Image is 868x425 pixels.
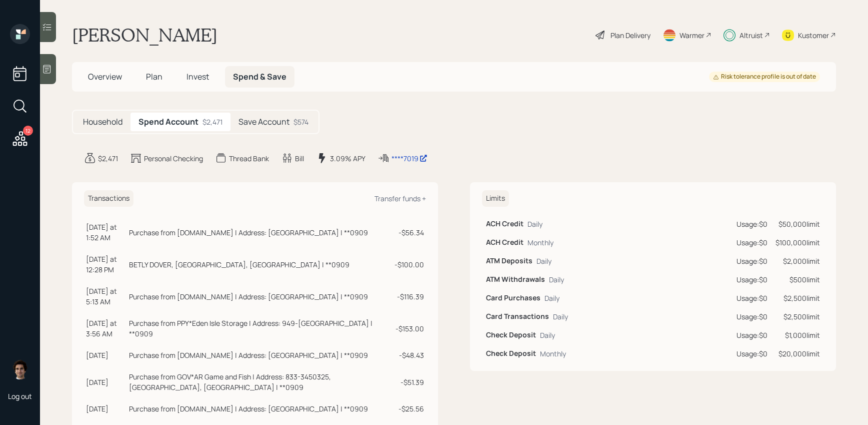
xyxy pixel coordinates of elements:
div: Purchase from [DOMAIN_NAME] | Address: [GEOGRAPHIC_DATA] | **0909 [129,403,368,414]
div: $574 [293,117,308,127]
div: Daily [549,274,564,285]
div: Warmer [679,30,704,41]
div: - $25.56 [385,403,424,414]
div: Monthly [527,237,553,248]
div: - $153.00 [385,323,424,334]
div: $2,500 limit [775,311,820,322]
div: Monthly [540,348,566,359]
div: Usage: $0 [736,311,767,322]
div: Purchase from [DOMAIN_NAME] | Address: [GEOGRAPHIC_DATA] | **0909 [129,350,368,360]
div: $1,000 limit [775,330,820,340]
div: Purchase from [DOMAIN_NAME] | Address: [GEOGRAPHIC_DATA] | **0909 [129,227,368,238]
img: harrison-schaefer-headshot-2.png [10,359,30,379]
div: Transfer funds + [374,194,426,203]
h5: Household [83,117,122,127]
h6: ATM Deposits [486,257,532,265]
div: Usage: $0 [736,293,767,303]
div: Daily [540,330,555,340]
div: Purchase from PPY*Eden Isle Storage | Address: 949-[GEOGRAPHIC_DATA] | **0909 [129,318,381,339]
div: Usage: $0 [736,274,767,285]
div: 12 [23,126,33,136]
span: Spend & Save [233,71,286,82]
div: Daily [553,311,568,322]
div: Risk tolerance profile is out of date [713,73,816,81]
div: $2,471 [202,117,222,127]
h1: [PERSON_NAME] [72,24,217,46]
div: Purchase from [DOMAIN_NAME] | Address: [GEOGRAPHIC_DATA] | **0909 [129,291,368,302]
div: - $100.00 [385,259,424,270]
div: Usage: $0 [736,330,767,340]
div: $50,000 limit [775,219,820,229]
div: $2,000 limit [775,256,820,266]
h6: Check Deposit [486,349,536,358]
div: Thread Bank [229,153,269,164]
h5: Save Account [238,117,289,127]
div: $500 limit [775,274,820,285]
div: [DATE] at 12:28 PM [86,254,125,275]
span: Invest [186,71,209,82]
div: [DATE] [86,350,125,360]
div: Usage: $0 [736,348,767,359]
div: Bill [295,153,304,164]
div: - $48.43 [385,350,424,360]
div: Usage: $0 [736,256,767,266]
div: BETLY DOVER, [GEOGRAPHIC_DATA], [GEOGRAPHIC_DATA] | **0909 [129,259,349,270]
div: - $51.39 [385,377,424,387]
div: - $116.39 [385,291,424,302]
div: [DATE] [86,403,125,414]
div: Usage: $0 [736,219,767,229]
div: Daily [544,293,559,303]
div: [DATE] at 1:52 AM [86,222,125,243]
div: Altruist [739,30,763,41]
div: Purchase from GOV*AR Game and Fish | Address: 833-3450325, [GEOGRAPHIC_DATA], [GEOGRAPHIC_DATA] |... [129,371,381,392]
h6: Card Transactions [486,312,549,321]
div: [DATE] at 3:56 AM [86,318,125,339]
div: Plan Delivery [610,30,650,41]
div: Daily [536,256,551,266]
h6: ACH Credit [486,220,523,228]
h5: Spend Account [138,117,198,127]
span: Plan [146,71,162,82]
h6: Transactions [84,190,133,207]
div: $100,000 limit [775,237,820,248]
div: [DATE] at 5:13 AM [86,286,125,307]
div: $2,471 [98,153,118,164]
div: Kustomer [798,30,829,41]
div: [DATE] [86,377,125,387]
div: - $56.34 [385,227,424,238]
div: $20,000 limit [775,348,820,359]
h6: ATM Withdrawals [486,275,545,284]
div: 3.09% APY [330,153,365,164]
div: Daily [527,219,542,229]
h6: Limits [482,190,509,207]
div: Log out [8,391,32,401]
h6: Check Deposit [486,331,536,339]
h6: Card Purchases [486,294,540,302]
div: Personal Checking [144,153,203,164]
div: Usage: $0 [736,237,767,248]
div: $2,500 limit [775,293,820,303]
span: Overview [88,71,122,82]
h6: ACH Credit [486,238,523,247]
